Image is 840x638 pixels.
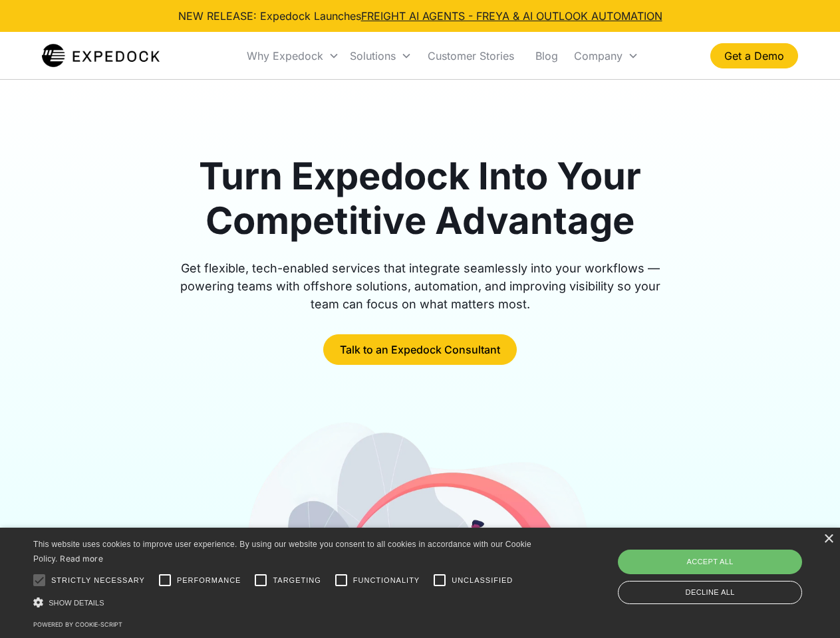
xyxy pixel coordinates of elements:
[361,9,662,23] a: FREIGHT AI AGENTS - FREYA & AI OUTLOOK AUTOMATION
[165,259,676,313] div: Get flexible, tech-enabled services that integrate seamlessly into your workflows — powering team...
[49,599,104,607] span: Show details
[177,575,241,586] span: Performance
[51,575,145,586] span: Strictly necessary
[178,8,662,24] div: NEW RELEASE: Expedock Launches
[33,621,122,628] a: Powered by cookie-script
[42,43,160,69] a: home
[350,49,396,62] div: Solutions
[353,575,420,586] span: Functionality
[452,575,513,586] span: Unclassified
[247,49,323,62] div: Why Expedock
[33,595,536,609] div: Show details
[241,33,345,78] div: Why Expedock
[323,334,517,365] a: Talk to an Expedock Consultant
[569,33,644,78] div: Company
[710,43,798,68] a: Get a Demo
[619,494,840,638] iframe: Chat Widget
[165,154,676,243] h1: Turn Expedock Into Your Competitive Advantage
[345,33,417,78] div: Solutions
[574,49,623,62] div: Company
[42,43,160,69] img: Expedock Logo
[60,554,103,564] a: Read more
[273,575,321,586] span: Targeting
[417,33,525,78] a: Customer Stories
[33,540,531,564] span: This website uses cookies to improve user experience. By using our website you consent to all coo...
[525,33,569,78] a: Blog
